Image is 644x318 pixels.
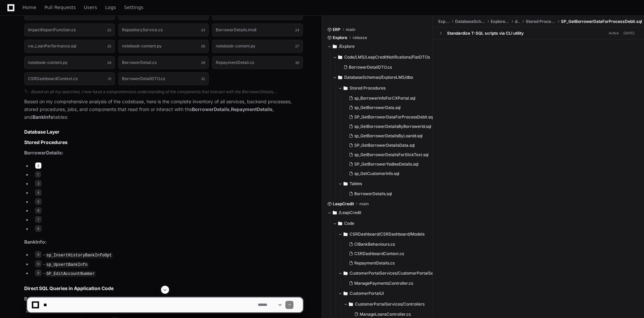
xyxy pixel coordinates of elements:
span: 22 [107,27,111,33]
h1: vw_LoanPerformance.sql [28,44,76,48]
button: CSRDashboardContext.cs31 [24,72,115,85]
span: Explore [333,35,347,40]
span: SP_GetBorrowerDataForProcessDebit.sql [354,114,434,120]
div: [DATE] [623,31,635,36]
h1: BorrowerDetailDTO.cs [122,77,165,81]
div: Based on all my searches, I now have a comprehensive understanding of the components that interac... [31,89,303,95]
span: CSRDashboard/CSRDashboard/Models [350,232,425,237]
span: Stored Procedures [350,85,386,91]
span: DatabaseSchemas [455,19,485,24]
span: dbo [515,19,520,24]
h1: CSRDashboardContext.cs [28,77,78,81]
span: 9 [35,251,42,258]
span: 2 [35,162,42,169]
span: CustomerPortalServices/CustomerPortalServices/Controllers [350,271,439,276]
span: /Explore [339,44,355,49]
button: RepositoryService.cs23 [118,24,209,36]
span: ClBankBehaviours.cs [354,242,395,247]
span: 3 [35,180,42,187]
button: sp_GetBorrowerDetailsByBorrowerId.sql [346,122,434,131]
p: Based on my comprehensive analysis of the codebase, here is the complete inventory of all service... [24,98,303,121]
button: CustomerPortalServices/CustomerPortalServices/Controllers [338,268,439,279]
span: sp_GetBorrowerData.sql [354,105,401,110]
button: RepaymentDetails.cs [346,258,435,268]
button: BorrowerDetails.sql [346,189,434,199]
h1: notebook-content.py [216,44,255,48]
button: sp_BorrowerInfoForCXPortal.sql [346,94,434,103]
span: Explore [438,19,450,24]
code: SP_EditAccountNumber [45,271,96,277]
span: 1 [35,171,41,178]
span: 4 [35,189,42,196]
span: 28 [107,60,111,65]
span: CSRDashboardContext.cs [354,251,404,256]
span: BorrowerDetails.sql [354,191,392,197]
span: sp_GetCustomerInfo.sql [354,171,399,176]
button: notebook-content.py26 [118,40,209,52]
svg: Directory [344,84,348,92]
div: Standardize T-SQL scripts via CLI utility [447,31,524,36]
button: Code/LMS/LeapCreditNotifications/FlatDTOs [333,52,433,63]
span: Code [344,221,354,226]
h3: Direct SQL Queries in Application Code [24,285,303,292]
span: 9 [35,270,42,276]
span: /LeapCredit [339,210,361,215]
button: sp_GetBorrowerDetailsByLoanId.sql [346,131,434,141]
span: ERP [333,27,340,32]
span: sp_GetBorrowerDetailsByLoanId.sql [354,133,422,139]
button: sp_GetBorrowerData.sql [346,103,434,112]
h1: notebook-content.py [122,44,162,48]
span: Pull Requests [44,5,76,9]
span: 5 [35,198,42,205]
button: BorrowerDetails.tmdl24 [212,24,303,36]
button: /LeapCredit [327,207,428,218]
button: ImpactReportFunction.cs22 [24,24,115,36]
span: 25 [107,43,111,49]
span: Logs [105,5,116,9]
svg: Directory [338,73,342,81]
span: 24 [295,27,299,33]
span: Tables [350,181,362,186]
span: main [359,201,369,207]
button: DatabaseSchemas/ExploreLMS/dbo [333,72,433,83]
button: Tables [338,178,438,189]
li: - [32,260,303,269]
button: CSRDashboard/CSRDashboard/Models [338,229,439,240]
h1: RepositoryService.cs [122,28,163,32]
button: CSRDashboardContext.cs [346,249,435,258]
code: sp_InsertHistoryBankInfoOpt [45,252,113,258]
svg: Directory [338,219,342,227]
span: 6 [35,207,42,214]
button: BorrowerDetail.cs29 [118,56,209,69]
span: 7 [35,216,42,223]
button: notebook-content.py28 [24,56,115,69]
strong: RepaymentDetails [231,106,273,112]
span: LeapCredit [333,201,354,207]
span: 32 [201,76,205,81]
span: 9 [35,260,42,267]
button: ManagePaymentsController.cs [346,279,435,288]
span: 31 [108,76,111,81]
span: SP_GetBorrowerDataForProcessDebit.sql [561,19,642,24]
strong: BankInfo: [24,239,47,245]
h1: ImpactReportFunction.cs [28,28,76,32]
strong: BorrowerDetails: [24,150,64,155]
h1: BorrowerDetails.tmdl [216,28,256,32]
button: sp_GetBorrowerDetailsForSlickText.sql [346,150,434,160]
svg: Directory [344,180,348,188]
span: BorrowerDetailDTO.cs [349,65,392,70]
h1: notebook-content.py [28,61,68,65]
span: 27 [295,43,299,49]
span: 23 [201,27,205,33]
svg: Directory [344,230,348,238]
span: 30 [295,60,299,65]
svg: Directory [333,42,337,50]
svg: Directory [344,269,348,277]
button: notebook-content.py27 [212,40,303,52]
span: ExploreLMS [491,19,510,24]
button: vw_LoanPerformance.sql25 [24,40,115,52]
strong: BorrowerDetails [192,106,230,112]
h1: BorrowerDetail.cs [122,61,157,65]
code: sp_UpsertBankInfo [45,262,89,268]
span: main [346,27,355,32]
